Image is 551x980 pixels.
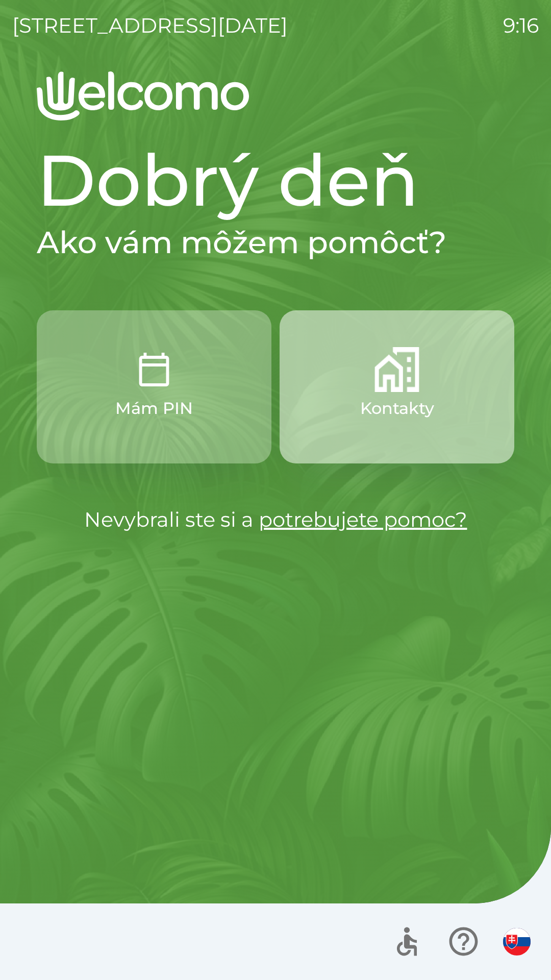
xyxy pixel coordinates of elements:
[280,310,514,463] button: Kontakty
[37,137,514,224] h1: Dobrý deň
[37,224,514,261] h2: Ako vám môžem pomôcť?
[12,10,288,41] p: [STREET_ADDRESS][DATE]
[132,347,177,392] img: 5e2e28c1-c202-46ef-a5d1-e3942d4b9552.png
[259,507,467,532] a: potrebujete pomoc?
[374,347,419,392] img: b27049de-0b2f-40e4-9c03-fd08ed06dc8a.png
[360,396,434,421] p: Kontakty
[37,310,271,463] button: Mám PIN
[503,10,539,41] p: 9:16
[115,396,193,421] p: Mám PIN
[37,71,514,120] img: Logo
[37,504,514,535] p: Nevybrali ste si a
[503,928,531,955] img: sk flag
